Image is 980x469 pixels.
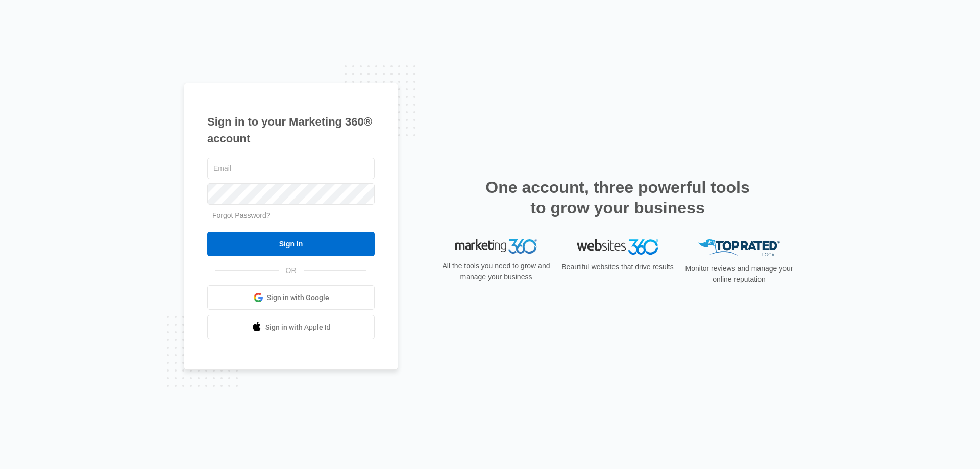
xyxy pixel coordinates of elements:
[482,177,753,218] h2: One account, three powerful tools to grow your business
[577,239,658,254] img: Websites 360
[279,265,304,276] span: OR
[207,232,375,256] input: Sign In
[207,113,375,147] h1: Sign in to your Marketing 360® account
[560,262,675,273] p: Beautiful websites that drive results
[682,263,796,285] p: Monitor reviews and manage your online reputation
[207,285,375,310] a: Sign in with Google
[698,239,780,256] img: Top Rated Local
[265,322,331,333] span: Sign in with Apple Id
[207,158,375,179] input: Email
[212,211,271,219] a: Forgot Password?
[207,315,375,339] a: Sign in with Apple Id
[267,292,329,303] span: Sign in with Google
[455,239,537,254] img: Marketing 360
[439,261,553,282] p: All the tools you need to grow and manage your business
